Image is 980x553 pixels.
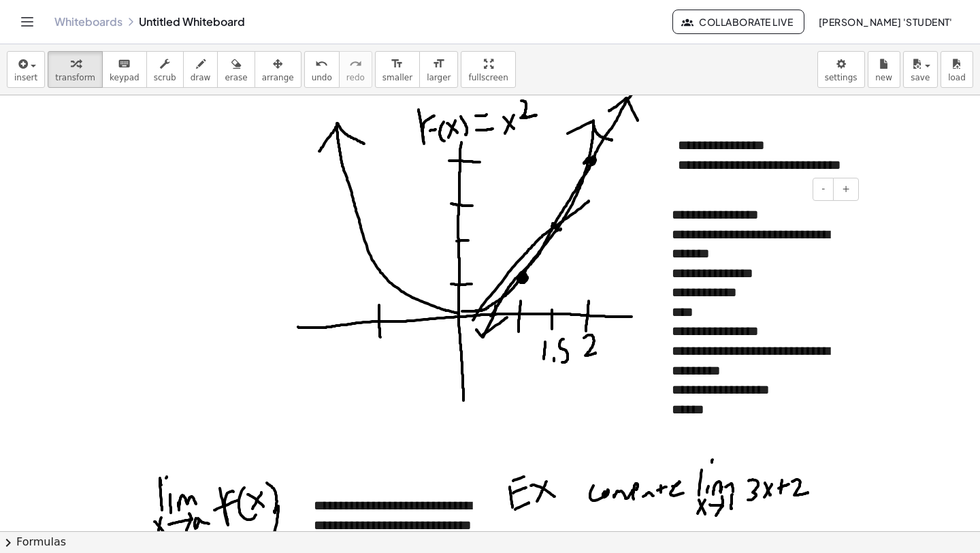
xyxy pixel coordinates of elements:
[432,56,445,72] i: format_size
[217,51,255,88] button: erase
[16,11,38,33] button: Toggle navigation
[255,51,301,88] button: arrange
[818,16,953,28] span: [PERSON_NAME] 'student'
[684,16,793,28] span: Collaborate Live
[833,178,859,201] button: +
[14,73,37,82] span: insert
[807,10,964,34] button: [PERSON_NAME] 'student'
[911,73,930,82] span: save
[48,51,103,88] button: transform
[7,51,45,88] button: insert
[461,51,515,88] button: fullscreen
[672,10,804,34] button: Collaborate Live
[304,51,340,88] button: undoundo
[102,51,147,88] button: keyboardkeypad
[382,73,412,82] span: smaller
[375,51,420,88] button: format_sizesmaller
[55,73,95,82] span: transform
[154,73,176,82] span: scrub
[183,51,218,88] button: draw
[948,73,966,82] span: load
[349,56,362,72] i: redo
[225,73,247,82] span: erase
[346,73,365,82] span: redo
[468,73,508,82] span: fullscreen
[391,56,404,72] i: format_size
[110,73,140,82] span: keypad
[903,51,938,88] button: save
[315,56,328,72] i: undo
[868,51,900,88] button: new
[821,183,825,194] span: -
[146,51,184,88] button: scrub
[842,183,850,194] span: +
[191,73,211,82] span: draw
[813,178,834,201] button: -
[941,51,973,88] button: load
[339,51,372,88] button: redoredo
[312,73,332,82] span: undo
[817,51,865,88] button: settings
[54,15,122,29] a: Whiteboards
[825,73,857,82] span: settings
[427,73,451,82] span: larger
[875,73,892,82] span: new
[118,56,131,72] i: keyboard
[262,73,294,82] span: arrange
[419,51,458,88] button: format_sizelarger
